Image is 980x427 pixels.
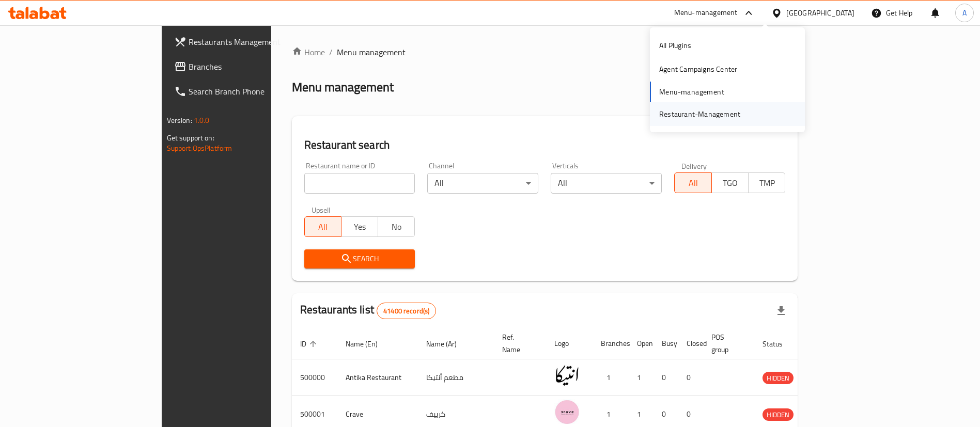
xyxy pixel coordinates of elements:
span: TGO [716,176,744,191]
div: [GEOGRAPHIC_DATA] [786,7,854,19]
span: Name (En) [346,338,391,350]
span: All [309,219,337,234]
li: / [329,46,333,58]
label: Upsell [312,206,331,213]
span: POS group [711,331,742,356]
div: All [427,173,538,194]
span: ID [300,338,320,350]
div: Agent Campaigns Center [659,64,737,75]
a: Restaurants Management [166,29,325,54]
span: No [382,219,411,234]
td: 1 [593,359,629,396]
h2: Restaurant search [304,137,786,153]
div: Restaurant-Management [659,108,740,120]
span: Ref. Name [502,331,534,356]
th: Branches [593,328,629,359]
button: All [674,172,711,193]
th: Logo [546,328,593,359]
span: Version: [167,114,192,127]
button: No [378,216,415,237]
button: Yes [341,216,378,237]
button: TMP [748,172,785,193]
div: Total records count [377,303,436,319]
span: Menu management [337,46,406,58]
span: Yes [346,219,374,234]
td: 1 [629,359,654,396]
td: 0 [678,359,703,396]
span: A [962,7,967,19]
h2: Menu management [292,79,394,96]
span: Get support on: [167,131,214,145]
a: Support.OpsPlatform [167,141,232,155]
span: Restaurants Management [189,36,317,48]
th: Closed [678,328,703,359]
span: 41400 record(s) [377,306,435,316]
span: HIDDEN [763,409,794,421]
th: Busy [654,328,678,359]
h2: Restaurants list [300,302,437,319]
td: مطعم أنتيكا [418,359,494,396]
nav: breadcrumb [292,46,798,58]
span: Branches [189,60,317,73]
span: 1.0.0 [194,114,210,127]
button: Search [304,249,415,268]
img: Antika Restaurant [554,362,580,388]
a: Search Branch Phone [166,79,325,104]
span: Search [313,252,407,265]
input: Search for restaurant name or ID.. [304,173,415,194]
div: All Plugins [659,40,691,51]
td: Antika Restaurant [337,359,418,396]
div: All [551,173,662,194]
img: Crave [554,399,580,425]
a: Branches [166,54,325,79]
div: Menu-management [674,7,738,19]
th: Open [629,328,654,359]
span: Search Branch Phone [189,85,317,98]
button: TGO [711,172,749,193]
span: All [679,176,707,191]
td: 0 [654,359,678,396]
label: Delivery [681,162,707,169]
span: HIDDEN [763,372,794,384]
span: Name (Ar) [426,338,470,350]
button: All [304,216,341,237]
div: Export file [769,298,794,323]
span: TMP [753,176,781,191]
span: Status [763,338,796,350]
